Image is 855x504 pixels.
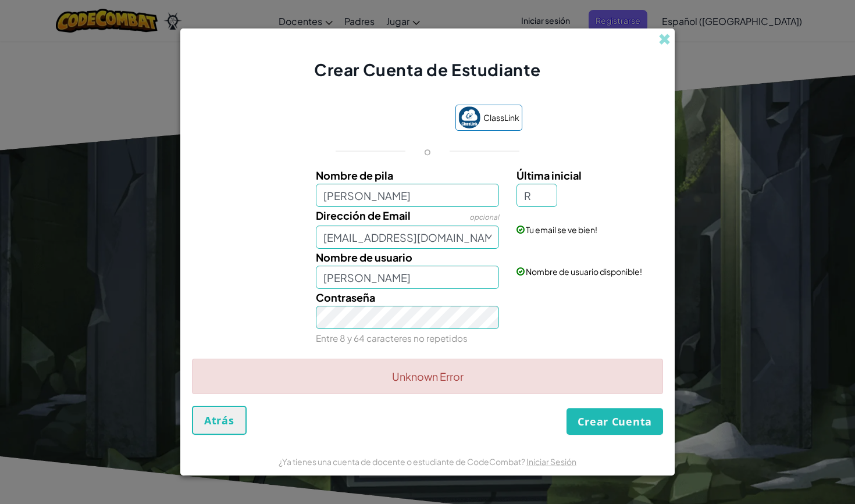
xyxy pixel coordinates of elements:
[526,224,597,235] span: Tu email se ve bien!
[192,359,663,394] div: Unknown Error
[469,213,499,221] span: opcional
[526,456,576,467] a: Iniciar Sesión
[424,144,431,158] p: o
[458,106,480,128] img: classlink-logo-small.png
[333,106,444,131] div: Acceder con Google. Se abre en una pestaña nueva
[316,333,468,344] small: Entre 8 y 64 caracteres no repetidos
[204,413,234,427] span: Atrás
[327,106,450,131] iframe: Botón de Acceder con Google
[314,59,541,80] span: Crear Cuenta de Estudiante
[316,291,375,304] span: Contraseña
[526,266,642,277] span: Nombre de usuario disponible!
[567,408,663,435] button: Crear Cuenta
[316,251,412,264] span: Nombre de usuario
[316,209,411,222] span: Dirección de Email
[516,169,582,182] span: Última inicial
[316,169,393,182] span: Nombre de pila
[483,109,519,126] span: ClassLink
[279,456,526,467] span: ¿Ya tienes una cuenta de docente o estudiante de CodeCombat?
[192,406,247,435] button: Atrás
